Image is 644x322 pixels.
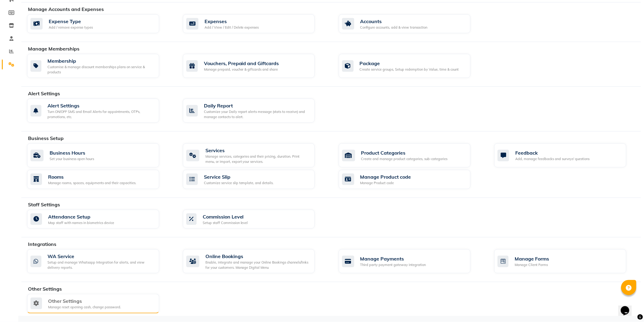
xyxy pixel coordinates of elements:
a: AccountsConfigure accounts, add & view transaction [339,14,485,33]
div: Create and manage product categories, sub-categories [361,156,448,162]
div: Feedback [515,149,590,156]
div: Manage Payments [360,255,426,262]
a: Manage FormsManage Client Forms [494,249,641,273]
div: Set your business open hours [50,156,94,162]
div: Accounts [360,18,428,25]
div: Services [205,147,310,154]
div: Rooms [48,173,136,180]
a: Online BookingsEnable, integrate and manage your Online Bookings channels/links for your customer... [183,249,330,273]
div: Configure accounts, add & view transaction [360,25,428,30]
div: Expenses [205,18,259,25]
div: Customise & manage discount memberships plans on service & products [47,65,154,75]
div: Online Bookings [205,253,310,260]
div: Create service groups, Setup redemption by Value, time & count [360,67,459,72]
div: Product Categories [361,149,448,156]
a: Vouchers, Prepaid and GiftcardsManage prepaid, voucher & giftcards and share [183,54,330,78]
div: Add, manage feedbacks and surveys' questions [515,156,590,162]
a: MembershipCustomise & manage discount memberships plans on service & products [27,54,174,78]
a: Other SettingsManage reset opening cash, change password. [27,294,174,313]
div: Manage reset opening cash, change password. [48,305,121,310]
div: Add / View / Edit / Delete expenses [205,25,259,30]
div: WA Service [47,253,154,260]
div: Setup staff Commission level [203,220,248,226]
a: Expense TypeAdd / remove expense types [27,14,174,33]
div: Manage Forms [515,255,549,262]
a: Attendance SetupMap staff with names in biometrics device [27,210,174,229]
div: Enable, integrate and manage your Online Bookings channels/links for your customers. Manage Digit... [205,260,310,270]
div: Expense Type [49,18,93,25]
a: PackageCreate service groups, Setup redemption by Value, time & count [339,54,485,78]
a: Commission LevelSetup staff Commission level [183,210,330,229]
div: Business Hours [50,149,94,156]
div: Other Settings [48,297,121,305]
div: Manage prepaid, voucher & giftcards and share [204,67,279,72]
div: Setup and manage Whatsapp Integration for alerts, and view delivery reports. [47,260,154,270]
a: Manage Product codeManage Product code [339,170,485,189]
iframe: chat widget [618,298,638,316]
div: Service Slip [204,173,274,180]
a: Business HoursSet your business open hours [27,143,174,167]
a: ExpensesAdd / View / Edit / Delete expenses [183,14,330,33]
div: Commission Level [203,213,248,220]
a: FeedbackAdd, manage feedbacks and surveys' questions [494,143,641,167]
div: Turn ON/OFF SMS and Email Alerts for appointments, OTPs, promotions, etc. [47,109,154,119]
div: Manage Product code [360,173,411,180]
div: Daily Report [204,102,310,109]
a: Product CategoriesCreate and manage product categories, sub-categories [339,143,485,167]
div: Customize service slip template, and details. [204,180,274,186]
div: Package [360,60,459,67]
a: Alert SettingsTurn ON/OFF SMS and Email Alerts for appointments, OTPs, promotions, etc. [27,99,174,123]
div: Customize your Daily report alerts message (stats to receive) and manage contacts to alert. [204,109,310,119]
div: Third party payment gateway integration [360,262,426,268]
div: Add / remove expense types [49,25,93,30]
div: Membership [47,57,154,65]
a: Daily ReportCustomize your Daily report alerts message (stats to receive) and manage contacts to ... [183,99,330,123]
div: Attendance Setup [48,213,114,220]
div: Map staff with names in biometrics device [48,220,114,226]
div: Alert Settings [47,102,154,109]
div: Manage rooms, spaces, equipments and their capacities. [48,180,136,186]
a: ServicesManage services, categories and their pricing, duration. Print menu, or import, export yo... [183,143,330,167]
div: Manage Client Forms [515,262,549,268]
a: Manage PaymentsThird party payment gateway integration [339,249,485,273]
div: Manage services, categories and their pricing, duration. Print menu, or import, export your servi... [205,154,310,164]
div: Vouchers, Prepaid and Giftcards [204,60,279,67]
a: Service SlipCustomize service slip template, and details. [183,170,330,189]
a: WA ServiceSetup and manage Whatsapp Integration for alerts, and view delivery reports. [27,249,174,273]
a: RoomsManage rooms, spaces, equipments and their capacities. [27,170,174,189]
div: Manage Product code [360,180,411,186]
